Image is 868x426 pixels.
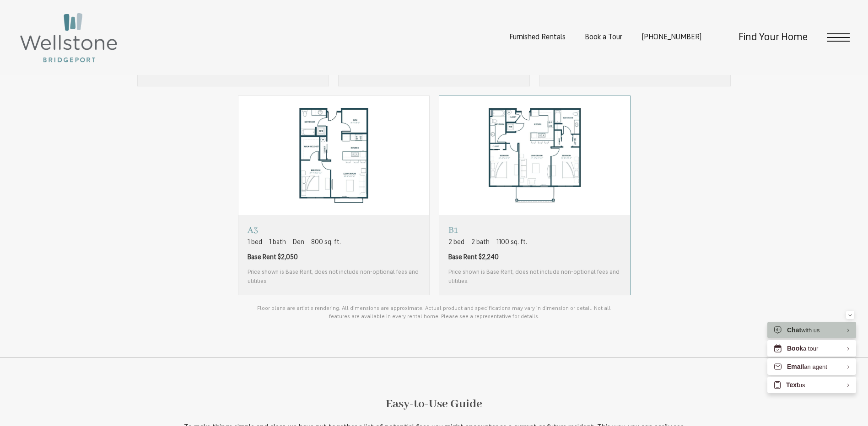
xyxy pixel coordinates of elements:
[248,238,262,247] span: 1 bed
[448,268,621,286] span: Price shown is Base Rent, does not include non-optional fees and utilities.
[311,238,341,247] span: 800 sq. ft.
[238,96,429,216] img: A3 - 1 bedroom floorplan layout with 1 bathroom and 800 square feet
[18,11,119,64] img: Wellstone
[496,238,527,247] span: 1100 sq. ft.
[642,34,701,41] span: [PHONE_NUMBER]
[251,304,617,321] p: Floor plans are artist's rendering. All dimensions are approximate. Actual product and specificat...
[248,253,298,262] span: Base Rent $2,050
[269,238,286,247] span: 1 bath
[439,96,631,296] a: View floorplan B1
[827,33,850,42] button: Open Menu
[509,34,566,41] a: Furnished Rentals
[439,96,630,216] img: B1 - 2 bedroom floorplan layout with 2 bathrooms and 1100 square feet
[739,32,808,43] a: Find Your Home
[471,238,490,247] span: 2 bath
[183,394,686,414] h5: Easy-to-Use Guide
[642,34,701,41] a: Call us at (253) 400-3144
[448,238,464,247] span: 2 bed
[448,224,621,236] p: B1
[293,238,304,247] span: Den
[238,96,430,296] a: View floorplan A3
[448,253,499,262] span: Base Rent $2,240
[585,34,622,41] a: Book a Tour
[248,268,420,286] span: Price shown is Base Rent, does not include non-optional fees and utilities.
[248,224,420,236] p: A3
